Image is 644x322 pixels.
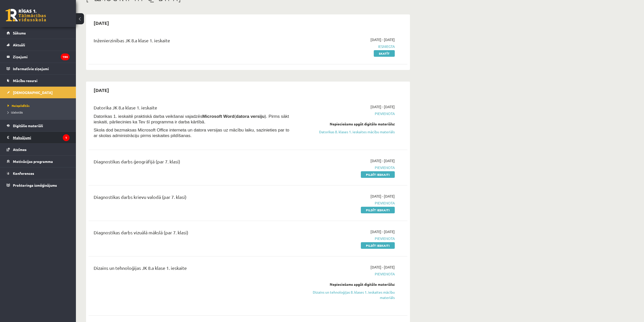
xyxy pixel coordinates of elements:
[7,27,70,39] a: Sākums
[13,171,34,176] span: Konferences
[94,37,292,46] div: Inženierzinības JK 8.a klase 1. ieskaite
[299,290,395,300] a: Dizains un tehnoloģijas 8. klases 1. ieskaites mācību materiāls
[89,17,114,29] h2: [DATE]
[7,63,70,74] a: Informatīvie ziņojumi
[8,103,71,108] a: Neizpildītās
[370,104,395,109] span: [DATE] - [DATE]
[299,129,395,135] a: Datorikas 8. klases 1. ieskaites mācību materiāls
[299,111,395,116] span: Pievienota
[7,51,70,63] a: Ziņojumi194
[374,50,395,57] a: Skatīt
[8,110,71,115] a: Izlabotās
[94,114,289,124] span: Datorikas 1. ieskaitē praktiskā darba veikšanai vajadzēs ( ). Pirms sākt ieskaiti, pārliecinies k...
[94,127,289,138] span: Skola dod bezmaksas Microsoft Office interneta un datora versijas uz mācību laiku, sazinieties pa...
[94,229,292,238] div: Diagnostikas darbs vizuālā mākslā (par 7. klasi)
[13,123,43,128] span: Digitālie materiāli
[361,171,395,178] a: Pildīt ieskaiti
[13,63,70,74] legend: Informatīvie ziņojumi
[94,158,292,167] div: Diagnostikas darbs ģeogrāfijā (par 7. klasi)
[13,183,57,187] span: Proktoringa izmēģinājums
[8,110,23,114] span: Izlabotās
[13,78,37,83] span: Mācību resursi
[361,242,395,249] a: Pildīt ieskaiti
[7,179,70,191] a: Proktoringa izmēģinājums
[7,39,70,51] a: Aktuāli
[94,264,292,274] div: Dizains un tehnoloģijas JK 8.a klase 1. ieskaite
[13,51,70,63] legend: Ziņojumi
[299,121,395,127] div: Nepieciešams apgūt digitālo materiālu:
[299,271,395,277] span: Pievienota
[7,87,70,98] a: [DEMOGRAPHIC_DATA]
[13,159,53,164] span: Motivācijas programma
[7,144,70,155] a: Atzīmes
[299,165,395,170] span: Pievienota
[299,200,395,206] span: Pievienota
[94,194,292,203] div: Diagnostikas darbs krievu valodā (par 7. klasi)
[370,194,395,199] span: [DATE] - [DATE]
[13,90,53,95] span: [DEMOGRAPHIC_DATA]
[94,104,292,113] div: Datorika JK 8.a klase 1. ieskaite
[299,236,395,241] span: Pievienota
[63,134,70,141] i: 1
[13,43,25,47] span: Aktuāli
[13,132,70,143] legend: Maksājumi
[370,229,395,234] span: [DATE] - [DATE]
[370,37,395,42] span: [DATE] - [DATE]
[7,120,70,131] a: Digitālie materiāli
[13,31,26,35] span: Sākums
[202,114,235,119] b: Microsoft Word
[13,147,27,152] span: Atzīmes
[7,167,70,179] a: Konferences
[370,264,395,270] span: [DATE] - [DATE]
[61,53,70,60] i: 194
[370,158,395,163] span: [DATE] - [DATE]
[7,75,70,86] a: Mācību resursi
[8,104,30,108] span: Neizpildītās
[236,114,265,119] b: datora versiju
[7,132,70,143] a: Maksājumi1
[89,84,114,96] h2: [DATE]
[361,207,395,213] a: Pildīt ieskaiti
[299,282,395,287] div: Nepieciešams apgūt digitālo materiālu:
[299,44,395,49] span: Iesniegta
[7,156,70,167] a: Motivācijas programma
[6,9,46,22] a: Rīgas 1. Tālmācības vidusskola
